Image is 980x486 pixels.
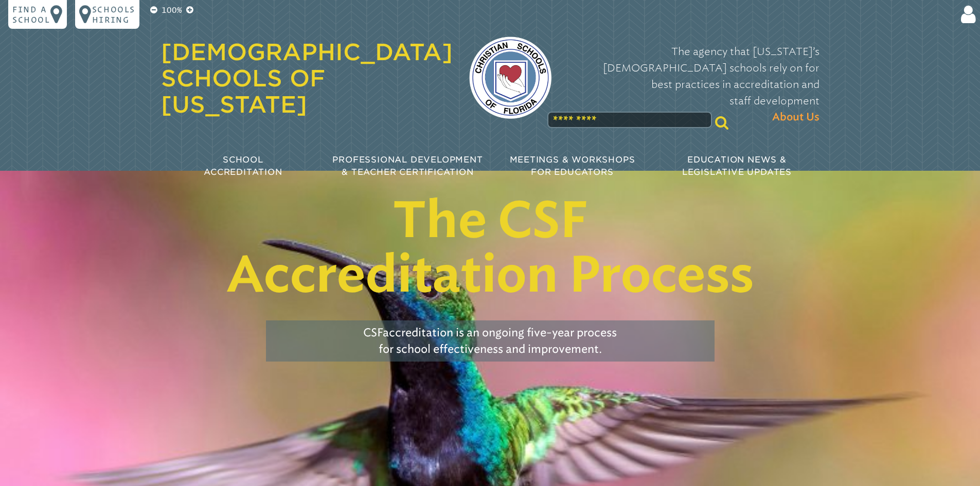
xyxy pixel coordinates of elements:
[159,4,184,16] p: 100%
[161,39,453,118] a: [DEMOGRAPHIC_DATA] Schools of [US_STATE]
[682,155,792,177] span: Education News & Legislative Updates
[469,37,551,119] img: csf-logo-web-colors.png
[12,4,50,25] p: Find a school
[226,195,755,304] h1: The CSF Accreditation Process
[363,326,383,339] span: CSF
[772,109,819,125] span: About Us
[92,4,135,25] p: Schools Hiring
[204,155,282,177] span: School Accreditation
[510,155,635,177] span: Meetings & Workshops for Educators
[332,155,483,177] span: Professional Development & Teacher Certification
[568,43,819,125] p: The agency that [US_STATE]’s [DEMOGRAPHIC_DATA] schools rely on for best practices in accreditati...
[266,320,715,362] p: accreditation is an ongoing five-year process for school effectiveness and improvement.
